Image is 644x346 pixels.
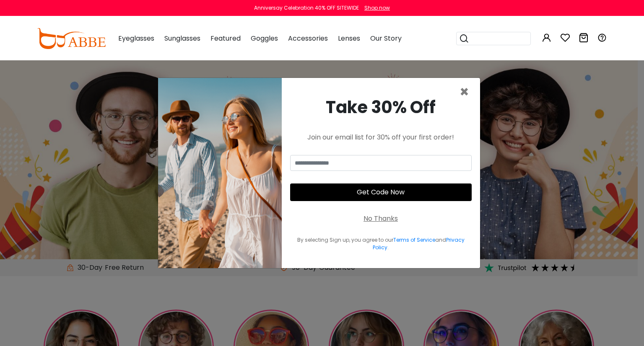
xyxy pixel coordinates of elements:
span: Sunglasses [164,34,200,43]
div: Join our email list for 30% off your first order! [290,132,472,142]
div: No Thanks [364,214,398,224]
span: Accessories [288,34,328,43]
div: By selecting Sign up, you agree to our and . [290,236,472,251]
img: abbeglasses.com [37,28,106,49]
span: × [460,81,469,103]
a: Shop now [360,4,390,11]
span: Goggles [251,34,278,43]
div: Take 30% Off [290,95,472,120]
button: Close [460,85,469,100]
span: Eyeglasses [118,34,154,43]
img: welcome [158,78,282,268]
span: Featured [210,34,241,43]
div: Shop now [364,4,390,12]
button: Get Code Now [290,183,472,201]
a: Privacy Policy [373,236,465,251]
span: Lenses [338,34,360,43]
a: Terms of Service [393,236,435,243]
div: Anniversay Celebration 40% OFF SITEWIDE [254,4,359,12]
span: Our Story [370,34,402,43]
